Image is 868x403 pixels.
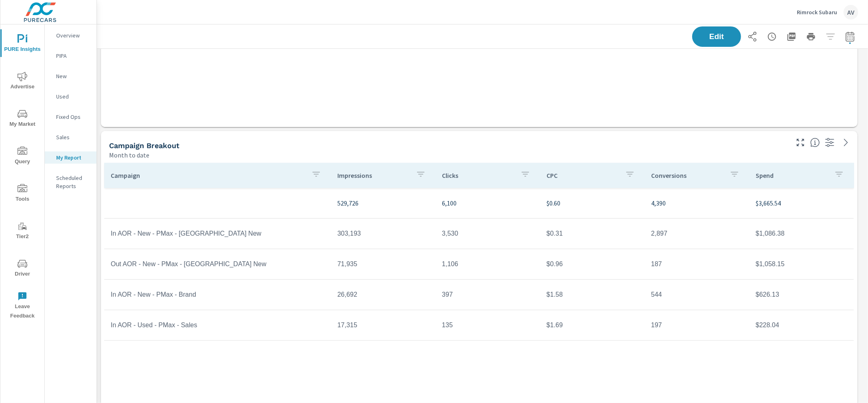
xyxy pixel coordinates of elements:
span: My Market [3,109,42,129]
button: "Export Report to PDF" [783,28,800,45]
div: Fixed Ops [45,111,96,123]
p: My Report [56,153,90,162]
p: Month to date [109,150,149,160]
td: 2,897 [645,223,749,244]
td: In AOR - Used - PMax - Sales [104,315,331,335]
td: $1,058.15 [749,254,854,274]
p: Rimrock Subaru [797,9,837,16]
div: Sales [45,131,96,143]
p: Campaign [111,171,305,180]
td: In AOR - New - PMax - Brand [104,285,331,305]
td: 187 [645,254,749,274]
span: PURE Insights [3,34,42,54]
td: $626.13 [749,285,854,305]
div: My Report [45,151,96,164]
p: Conversions [651,171,723,180]
p: 6,100 [442,198,533,208]
td: $1.69 [540,315,645,335]
td: 17,315 [331,315,435,335]
span: Tier2 [3,221,42,241]
p: CPC [547,171,619,180]
td: 135 [435,315,540,335]
td: 397 [435,285,540,305]
p: Impressions [337,171,409,180]
span: Query [3,147,42,166]
div: nav menu [0,24,44,324]
span: Advertise [3,72,42,92]
button: Share Report [744,28,761,45]
button: Select Date Range [842,28,858,45]
td: 3,530 [435,223,540,244]
div: AV [844,5,858,20]
div: New [45,70,96,82]
p: 4,390 [651,198,743,208]
a: See more details in report [840,136,853,149]
td: $228.04 [749,315,854,335]
p: PIPA [56,52,90,60]
p: $3,665.54 [756,198,847,208]
p: Sales [56,133,90,141]
td: Out AOR - New - PMax - [GEOGRAPHIC_DATA] New [104,254,331,274]
td: 1,106 [435,254,540,274]
td: 26,692 [331,285,435,305]
p: Overview [56,31,90,39]
span: This is a summary of PMAX performance results by campaign. Each column can be sorted. [810,138,820,147]
p: Scheduled Reports [56,174,90,190]
td: 544 [645,285,749,305]
div: Scheduled Reports [45,172,96,192]
span: Driver [3,259,42,279]
p: Fixed Ops [56,113,90,121]
div: Used [45,90,96,103]
td: $0.96 [540,254,645,274]
p: Spend [756,171,828,180]
p: New [56,72,90,80]
div: PIPA [45,50,96,62]
p: $0.60 [547,198,638,208]
button: Make Fullscreen [794,136,807,149]
td: $0.31 [540,223,645,244]
p: 529,726 [337,198,429,208]
span: Edit [700,33,733,40]
p: Used [56,92,90,101]
button: Edit [692,26,741,47]
span: Leave Feedback [3,291,42,321]
td: 71,935 [331,254,435,274]
td: 303,193 [331,223,435,244]
p: Clicks [442,171,514,180]
div: Overview [45,29,96,42]
td: $1.58 [540,285,645,305]
td: In AOR - New - PMax - [GEOGRAPHIC_DATA] New [104,223,331,244]
td: $1,086.38 [749,223,854,244]
h5: Campaign Breakout [109,141,179,150]
td: 197 [645,315,749,335]
span: Tools [3,184,42,204]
